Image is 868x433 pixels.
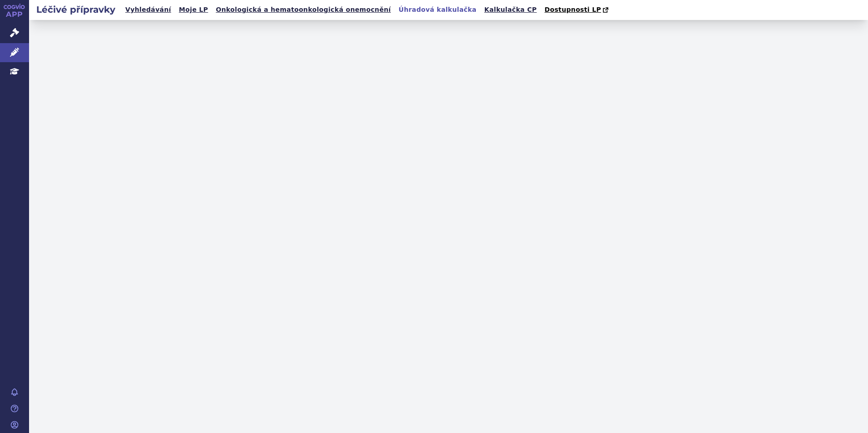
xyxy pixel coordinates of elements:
h2: Léčivé přípravky [29,3,123,16]
a: Moje LP [176,4,211,16]
span: Dostupnosti LP [544,6,601,13]
a: Kalkulačka CP [482,4,540,16]
a: Onkologická a hematoonkologická onemocnění [213,4,394,16]
a: Dostupnosti LP [542,4,613,16]
a: Úhradová kalkulačka [396,4,479,16]
a: Vyhledávání [123,4,174,16]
